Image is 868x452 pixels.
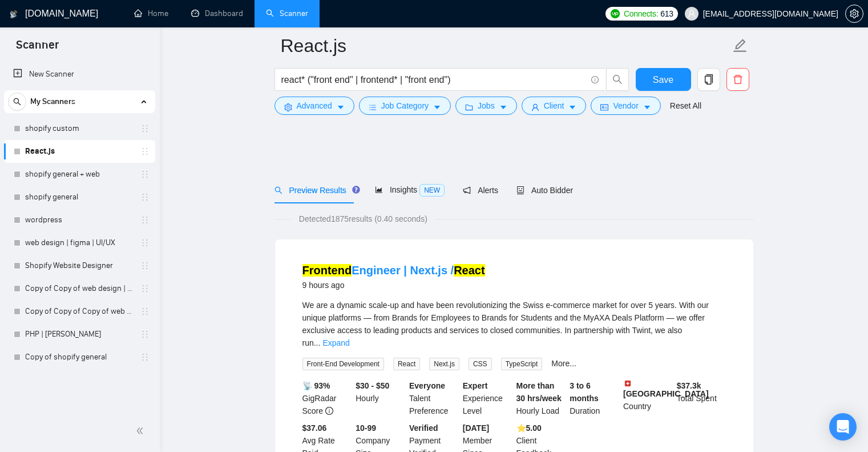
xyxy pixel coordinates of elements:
[522,97,587,115] button: userClientcaret-down
[25,209,134,231] a: wordpress
[337,103,345,111] span: caret-down
[469,358,492,370] span: CSS
[461,379,514,417] div: Experience Level
[369,103,377,111] span: bars
[499,103,507,111] span: caret-down
[30,90,75,113] span: My Scanners
[281,31,730,60] input: Scanner name...
[4,90,155,369] li: My Scanners
[325,407,333,415] span: info-circle
[409,423,438,433] b: Verified
[636,68,691,91] button: Save
[465,103,473,111] span: folder
[623,379,709,398] b: [GEOGRAPHIC_DATA]
[356,381,389,390] b: $30 - $50
[607,74,628,85] span: search
[660,7,673,20] span: 613
[281,73,586,87] input: Search Freelance Jobs...
[375,186,383,194] span: area-chart
[600,103,608,111] span: idcard
[568,103,576,111] span: caret-down
[25,346,134,369] a: Copy of shopify general
[322,338,349,347] a: Expand
[7,37,68,61] span: Scanner
[643,103,651,111] span: caret-down
[551,359,576,368] a: More...
[433,103,441,111] span: caret-down
[25,323,134,346] a: PHP | [PERSON_NAME]
[613,99,638,112] span: Vendor
[25,231,134,254] a: web design | figma | UI/UX
[419,184,445,197] span: NEW
[191,9,243,18] a: dashboardDashboard
[606,68,629,91] button: search
[353,379,407,417] div: Hourly
[140,330,150,339] span: holder
[140,193,150,202] span: holder
[351,185,361,195] div: Tooltip anchor
[25,300,134,323] a: Copy of Copy of Copy of web design | figma | UI/UX
[25,254,134,277] a: Shopify Website Designer
[653,73,673,87] span: Save
[393,358,420,370] span: React
[698,74,720,85] span: copy
[140,147,150,156] span: holder
[359,97,451,115] button: barsJob Categorycaret-down
[463,186,471,194] span: notification
[846,9,863,18] span: setting
[516,381,562,403] b: More than 30 hrs/week
[291,213,435,225] span: Detected 1875 results (0.40 seconds)
[134,9,168,18] a: homeHome
[463,186,498,195] span: Alerts
[9,98,26,106] span: search
[302,264,485,277] a: FrontendEngineer | Next.js /React
[302,381,330,390] b: 📡 93%
[140,238,150,247] span: holder
[25,277,134,300] a: Copy of Copy of web design | figma | UI/UX
[302,358,384,370] span: Front-End Development
[297,99,332,112] span: Advanced
[501,358,543,370] span: TypeScript
[455,97,517,115] button: folderJobscaret-down
[845,9,863,18] a: setting
[697,68,720,91] button: copy
[845,5,863,23] button: setting
[516,186,524,194] span: robot
[25,163,134,186] a: shopify general + web
[733,38,748,53] span: edit
[375,185,445,194] span: Insights
[829,413,857,441] div: Open Intercom Messenger
[675,379,728,417] div: Total Spent
[25,117,134,140] a: shopify custom
[514,379,568,417] div: Hourly Load
[302,299,726,349] div: We are a dynamic scale-up and have been revolutionizing the Swiss e-commerce market for over 5 ye...
[688,10,696,18] span: user
[302,278,485,292] div: 9 hours ago
[381,99,429,112] span: Job Category
[136,425,147,437] span: double-left
[4,63,155,86] li: New Scanner
[621,379,675,417] div: Country
[25,186,134,209] a: shopify general
[302,423,327,433] b: $37.06
[140,215,150,225] span: holder
[478,99,495,112] span: Jobs
[314,338,321,347] span: ...
[624,7,658,20] span: Connects:
[140,261,150,270] span: holder
[140,307,150,316] span: holder
[284,103,292,111] span: setting
[726,68,749,91] button: delete
[407,379,461,417] div: Talent Preference
[300,379,354,417] div: GigRadar Score
[516,423,542,433] b: ⭐️ 5.00
[266,9,308,18] a: searchScanner
[463,423,489,433] b: [DATE]
[570,381,599,403] b: 3 to 6 months
[140,284,150,293] span: holder
[13,63,146,86] a: New Scanner
[140,170,150,179] span: holder
[454,264,485,277] mark: React
[409,381,445,390] b: Everyone
[140,124,150,133] span: holder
